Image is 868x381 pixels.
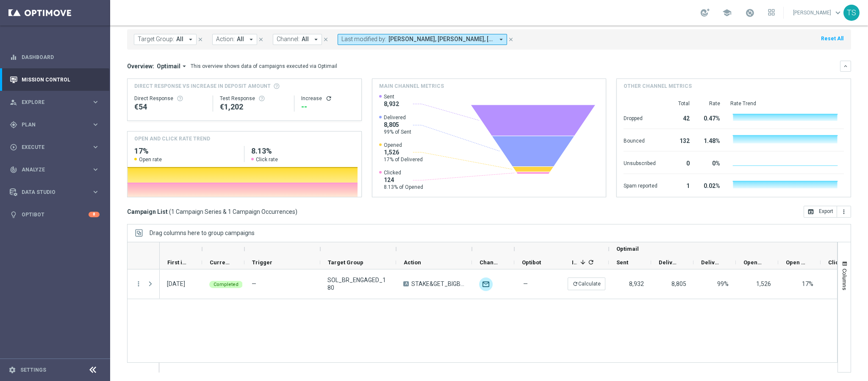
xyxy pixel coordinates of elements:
[302,36,309,43] span: All
[804,206,837,218] button: open_in_browser Export
[22,190,92,195] span: Data Studio
[403,281,409,286] span: A
[668,178,690,192] div: 1
[301,95,355,102] div: Increase
[743,259,764,266] span: Opened
[588,259,594,266] i: refresh
[256,156,278,163] span: Click rate
[624,133,657,147] div: Bounced
[325,95,332,102] i: refresh
[92,98,100,106] i: keyboard_arrow_right
[197,35,204,44] button: close
[10,98,92,106] div: Explore
[9,54,100,61] button: equalizer Dashboard
[277,36,300,43] span: Channel:
[568,277,605,290] button: refreshCalculate
[327,276,389,291] span: SOL_BR_ENGAGED_180
[841,269,848,290] span: Columns
[22,167,92,172] span: Analyze
[843,5,860,21] div: TS
[837,206,851,218] button: more_vert
[150,230,255,236] span: Drag columns here to group campaigns
[659,259,679,266] span: Delivered
[247,36,255,43] i: arrow_drop_down
[10,68,100,91] div: Mission Control
[20,367,46,373] a: Settings
[169,208,171,216] span: (
[828,259,849,266] span: Clicked
[624,82,692,90] h4: Other channel metrics
[237,36,244,43] span: All
[722,8,732,17] span: school
[10,98,17,106] i: person_search
[384,100,399,108] span: 8,932
[9,166,100,173] button: track_changes Analyze keyboard_arrow_right
[10,211,17,219] i: lightbulb
[22,203,89,226] a: Optibot
[384,176,423,184] span: 124
[22,122,92,127] span: Plan
[191,62,337,70] div: This overview shows data of campaigns executed via Optimail
[840,208,847,215] i: more_vert
[209,280,243,288] colored-tag: Completed
[668,156,690,169] div: 0
[717,280,729,287] span: Delivery Rate = Delivered / Sent
[10,53,17,61] i: equalizer
[92,120,100,129] i: keyboard_arrow_right
[301,102,355,112] div: --
[572,281,578,287] i: refresh
[624,178,657,192] div: Spam reported
[212,34,257,45] button: Action: All arrow_drop_down
[135,280,142,288] i: more_vert
[700,111,720,124] div: 0.47%
[338,34,507,45] button: Last modified by: [PERSON_NAME], [PERSON_NAME], [PERSON_NAME] [PERSON_NAME] arrow_drop_down
[700,156,720,169] div: 0%
[616,259,628,266] span: Sent
[171,208,295,216] span: 1 Campaign Series & 1 Campaign Occurrences
[379,82,444,90] h4: Main channel metrics
[258,36,264,42] i: close
[176,36,183,43] span: All
[167,280,185,288] div: 06 Oct 2025, Monday
[668,111,690,124] div: 42
[624,111,657,124] div: Dropped
[9,99,100,106] button: person_search Explore keyboard_arrow_right
[384,121,411,129] span: 8,805
[9,121,100,128] button: gps_fixed Plan keyboard_arrow_right
[252,259,272,266] span: Trigger
[138,36,174,43] span: Target Group:
[384,184,423,190] span: 8.13% of Opened
[9,144,100,151] div: play_circle_outline Execute keyboard_arrow_right
[384,129,411,135] span: 99% of Sent
[384,169,423,176] span: Clicked
[479,277,493,291] img: Optimail
[384,142,423,148] span: Opened
[388,36,494,43] span: [PERSON_NAME], [PERSON_NAME], [PERSON_NAME] [PERSON_NAME]
[273,34,322,45] button: Channel: All arrow_drop_down
[10,143,17,151] i: play_circle_outline
[668,100,690,107] div: Total
[328,259,363,266] span: Target Group
[586,258,594,267] span: Calculate column
[127,62,154,70] h3: Overview:
[312,36,320,43] i: arrow_drop_down
[214,282,238,287] span: Completed
[323,36,329,42] i: close
[251,146,354,156] h2: 8.13%
[700,133,720,147] div: 1.48%
[10,121,92,129] div: Plan
[10,121,17,129] i: gps_fixed
[295,208,297,216] span: )
[9,76,100,83] button: Mission Control
[384,148,423,156] span: 1,526
[671,280,686,287] span: 8,805
[322,35,330,44] button: close
[700,178,720,192] div: 0.02%
[220,95,288,102] div: Test Response
[154,62,191,70] button: Optimail arrow_drop_down
[9,211,100,218] div: lightbulb Optibot 8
